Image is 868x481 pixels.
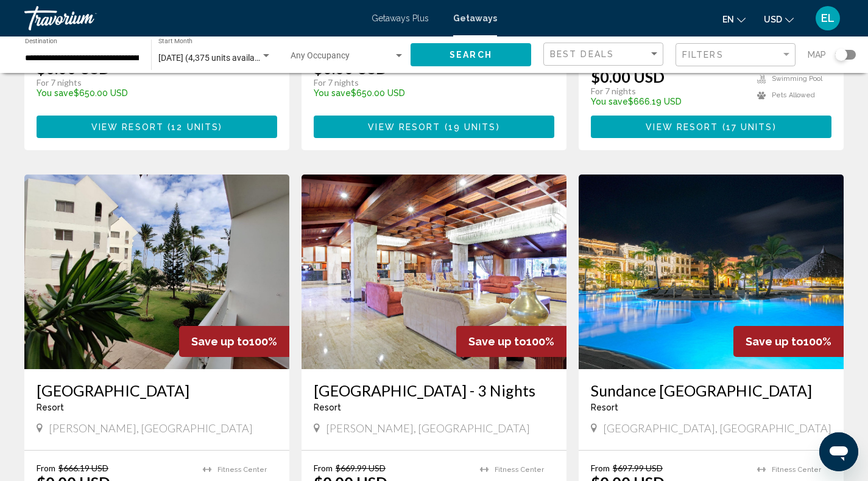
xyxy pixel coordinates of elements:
[821,12,834,24] span: EL
[591,116,831,138] button: View Resort(17 units)
[158,53,269,63] span: [DATE] (4,375 units available)
[722,10,746,28] button: Change language
[217,466,267,474] span: Fitness Center
[37,463,55,473] span: From
[314,403,341,412] span: Resort
[726,122,773,132] span: 17 units
[164,122,222,132] span: ( )
[550,49,660,60] mat-select: Sort by
[91,122,164,132] span: View Resort
[37,88,74,98] span: You save
[37,88,191,98] p: $650.00 USD
[591,67,665,86] p: $0.00 USD
[37,403,64,412] span: Resort
[591,97,628,106] span: You save
[591,381,831,400] a: Sundance [GEOGRAPHIC_DATA]
[314,77,468,88] p: For 7 nights
[37,381,277,400] a: [GEOGRAPHIC_DATA]
[591,86,745,97] p: For 7 nights
[550,49,614,59] span: Best Deals
[453,13,497,23] a: Getaways
[718,122,776,132] span: ( )
[733,326,844,357] div: 100%
[682,50,724,60] span: Filters
[450,50,492,60] span: Search
[613,463,663,473] span: $697.99 USD
[314,463,333,473] span: From
[591,403,618,412] span: Resort
[24,6,359,30] a: Travorium
[456,326,566,357] div: 100%
[468,335,526,348] span: Save up to
[314,88,468,98] p: $650.00 USD
[314,88,351,98] span: You save
[37,77,191,88] p: For 7 nights
[812,5,844,31] button: User Menu
[368,122,440,132] span: View Resort
[179,326,289,357] div: 100%
[722,15,734,24] span: en
[326,421,530,435] span: [PERSON_NAME], [GEOGRAPHIC_DATA]
[772,75,822,83] span: Swimming Pool
[302,175,566,369] img: DS94E01X.jpg
[746,335,803,348] span: Save up to
[579,175,844,369] img: FB98E01X.jpg
[646,122,718,132] span: View Resort
[764,10,794,28] button: Change currency
[772,466,821,474] span: Fitness Center
[37,116,277,138] button: View Resort(12 units)
[191,335,249,348] span: Save up to
[591,463,610,473] span: From
[336,463,386,473] span: $669.99 USD
[440,122,499,132] span: ( )
[411,43,531,66] button: Search
[314,381,554,400] a: [GEOGRAPHIC_DATA] - 3 Nights
[49,421,253,435] span: [PERSON_NAME], [GEOGRAPHIC_DATA]
[603,421,831,435] span: [GEOGRAPHIC_DATA], [GEOGRAPHIC_DATA]
[58,463,108,473] span: $666.19 USD
[772,91,815,99] span: Pets Allowed
[448,122,496,132] span: 19 units
[676,43,796,67] button: Filter
[808,46,826,63] span: Map
[372,13,429,23] a: Getaways Plus
[314,116,554,138] button: View Resort(19 units)
[495,466,544,474] span: Fitness Center
[591,97,745,106] p: $666.19 USD
[764,15,782,24] span: USD
[171,122,219,132] span: 12 units
[819,432,858,471] iframe: Button to launch messaging window
[24,175,289,369] img: 3930E01X.jpg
